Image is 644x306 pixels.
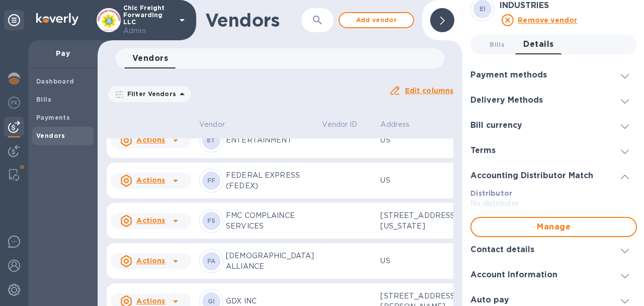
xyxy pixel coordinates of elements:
[226,251,314,272] p: [DEMOGRAPHIC_DATA] ALLIANCE
[136,176,165,184] u: Actions
[207,257,216,265] b: FA
[136,257,165,265] u: Actions
[207,177,216,184] b: FF
[8,97,20,109] img: Foreign exchange
[380,256,481,266] p: US
[123,5,174,36] p: Chic Freight Forwarding LLC
[132,51,168,65] span: Vendors
[380,210,481,232] p: [STREET_ADDRESS][US_STATE]
[470,96,543,105] h3: Delivery Methods
[123,90,176,98] p: Filter Vendors
[199,119,225,130] p: Vendor
[490,39,505,50] span: Bills
[207,136,216,144] b: ET
[36,48,90,58] p: Pay
[322,119,357,130] p: Vendor ID
[523,37,553,51] span: Details
[470,171,593,181] h3: Accounting Distributor Match
[470,70,547,80] h3: Payment methods
[380,135,481,145] p: US
[205,10,301,31] h1: Vendors
[479,221,628,233] span: Manage
[470,121,522,130] h3: Bill currency
[380,119,423,130] span: Address
[226,210,314,232] p: FMC COMPLAINCE SERVICES
[470,295,509,305] h3: Auto pay
[136,216,165,224] u: Actions
[36,13,78,25] img: Logo
[136,297,165,305] u: Actions
[208,297,215,305] b: GI
[339,12,414,28] button: Add vendor
[470,189,512,197] b: Distributor
[470,146,496,156] h3: Terms
[199,119,238,130] span: Vendor
[470,245,534,255] h3: Contact details
[470,217,637,237] button: Manage
[136,136,165,144] u: Actions
[405,87,454,95] u: Edit columns
[226,135,314,145] p: ENTERTAINMENT
[348,14,405,26] span: Add vendor
[226,170,314,191] p: FEDERAL EXPRESS (FEDEX)
[470,198,637,209] p: No distributor
[470,270,557,280] h3: Account Information
[123,26,174,36] p: Admin
[36,96,51,103] b: Bills
[36,132,65,139] b: Vendors
[36,78,74,85] b: Dashboard
[479,5,486,13] b: EI
[207,217,216,224] b: FS
[518,16,577,24] u: Remove vendor
[380,175,481,186] p: US
[36,114,70,121] b: Payments
[380,119,410,130] p: Address
[322,119,370,130] span: Vendor ID
[4,10,24,30] div: Unpin categories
